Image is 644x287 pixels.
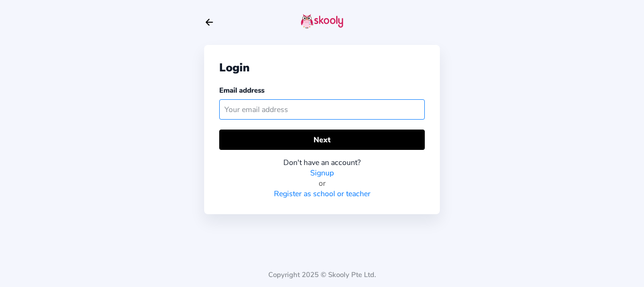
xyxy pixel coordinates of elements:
[219,178,425,189] div: or
[219,130,425,150] button: Next
[219,157,425,168] div: Don't have an account?
[219,99,425,120] input: Your email address
[301,14,343,29] img: skooly-logo.png
[219,60,425,75] div: Login
[204,17,215,27] button: arrow back outline
[219,86,264,95] label: Email address
[310,168,334,178] a: Signup
[274,189,371,199] a: Register as school or teacher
